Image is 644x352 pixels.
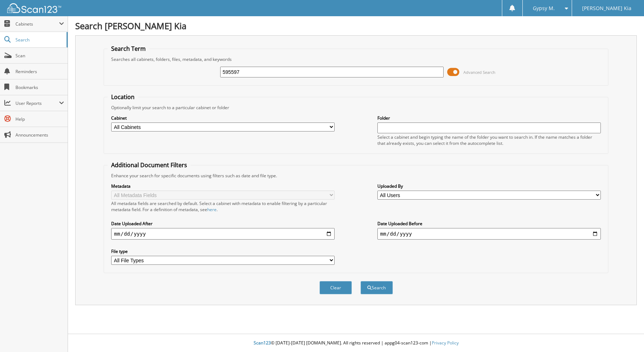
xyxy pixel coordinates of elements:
[108,161,191,169] legend: Additional Document Filters
[111,183,335,189] label: Metadata
[463,70,495,75] span: Advanced Search
[108,104,604,111] div: Optionally limit your search to a particular cabinet or folder
[377,220,601,227] label: Date Uploaded Before
[608,317,644,352] iframe: Chat Widget
[111,115,335,121] label: Cabinet
[108,56,604,62] div: Searches all cabinets, folders, files, metadata, and keywords
[111,200,335,213] div: All metadata fields are searched by default. Select a cabinet with metadata to enable filtering b...
[254,340,271,346] span: Scan123
[533,6,555,10] span: Gypsy M.
[377,115,601,121] label: Folder
[207,206,217,213] a: here
[377,134,601,146] div: Select a cabinet and begin typing the name of the folder you want to search in. If the name match...
[360,281,393,294] button: Search
[15,37,63,43] span: Search
[75,20,637,32] h1: Search [PERSON_NAME] Kia
[111,248,335,254] label: File type
[15,100,59,106] span: User Reports
[15,132,64,138] span: Announcements
[377,228,601,240] input: end
[68,334,644,352] div: © [DATE]-[DATE] [DOMAIN_NAME]. All rights reserved | appg04-scan123-com |
[108,173,604,179] div: Enhance your search for specific documents using filters such as date and file type.
[319,281,352,294] button: Clear
[582,6,631,10] span: [PERSON_NAME] Kia
[108,93,138,101] legend: Location
[15,84,64,90] span: Bookmarks
[432,340,459,346] a: Privacy Policy
[7,3,61,13] img: scan123-logo-white.svg
[15,53,64,59] span: Scan
[111,220,335,227] label: Date Uploaded After
[108,45,149,53] legend: Search Term
[111,228,335,240] input: start
[15,68,64,75] span: Reminders
[15,21,59,27] span: Cabinets
[15,116,64,122] span: Help
[377,183,601,189] label: Uploaded By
